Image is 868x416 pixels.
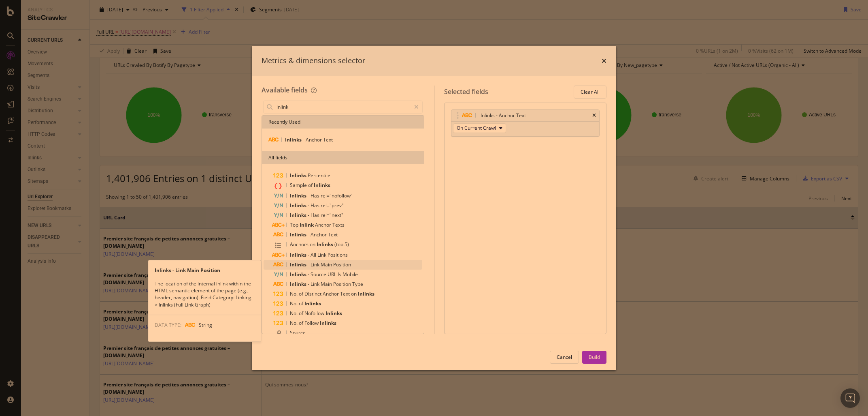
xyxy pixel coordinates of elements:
span: Type [352,281,363,287]
span: - [308,212,311,219]
span: rel="nofollow" [321,192,353,199]
span: Main [321,281,333,287]
input: Search by field name [276,101,411,113]
span: - [308,271,311,278]
div: Metrics & dimensions selector [262,56,365,66]
span: Texts [332,221,345,228]
span: Sample [290,182,308,189]
span: Inlinks [304,300,321,307]
span: - [308,281,311,287]
div: All fields [262,151,424,164]
span: Inlinks [290,251,308,258]
span: Anchor [311,231,328,238]
span: On Current Crawl [457,124,496,131]
span: No. [290,310,299,317]
span: Position [333,261,351,268]
span: URL [328,271,338,278]
span: - [303,136,306,143]
span: of [299,320,304,326]
span: on [351,290,358,297]
span: (top [334,241,345,248]
span: Inlinks [320,320,336,326]
span: Nofollow [304,310,325,317]
span: Text [340,290,351,297]
div: The location of the internal inlink within the HTML semantic element of the page (e.g., header, n... [148,280,261,308]
span: Percentile [308,172,330,179]
span: on [310,241,317,248]
div: Clear All [581,88,600,95]
span: Anchor [315,221,332,228]
span: Text [323,136,333,143]
span: Inlinks [290,271,308,278]
div: Cancel [557,354,572,360]
span: of [299,310,304,317]
span: Source [311,271,328,278]
span: Distinct [304,290,323,297]
span: of [308,182,314,189]
span: Inlinks [325,310,342,317]
span: rel="next" [321,212,343,219]
span: Link [317,251,328,258]
span: - [308,251,311,258]
div: Inlinks - Link Main Position [148,267,261,274]
div: Selected fields [444,87,488,96]
span: Inlinks [290,172,308,179]
span: Inlinks [290,281,308,287]
div: Open Intercom Messenger [840,388,860,408]
span: Link [311,281,321,287]
span: Inlinks [358,290,374,297]
span: Inlinks [290,261,308,268]
span: All [311,251,317,258]
span: Position [333,281,352,287]
span: Anchors [290,241,310,248]
span: of [299,300,304,307]
span: Text [328,231,338,238]
span: - [308,231,311,238]
span: Anchor [306,136,323,143]
span: Inlinks [290,231,308,238]
span: Inlinks [314,182,330,189]
button: Build [582,351,606,364]
span: Has [311,212,321,219]
span: - [308,192,311,199]
span: Positions [328,251,348,258]
span: Has [311,202,321,209]
div: Recently Used [262,116,424,129]
span: of [299,290,304,297]
span: Inlinks [317,241,334,248]
div: modal [252,46,616,370]
div: Inlinks - Anchor Text [481,112,526,120]
span: - [308,202,311,209]
span: Anchor [323,290,340,297]
span: - [308,261,311,268]
span: Inlinks [290,212,308,219]
span: Inlink [300,221,315,228]
span: No. [290,300,299,307]
span: Top [290,221,300,228]
span: Has [311,192,321,199]
span: No. [290,290,299,297]
span: Source [290,329,306,336]
button: On Current Crawl [453,123,506,133]
div: Available fields [262,86,308,94]
span: 5) [345,241,349,248]
span: Link [311,261,321,268]
span: Is [338,271,343,278]
div: Build [589,354,600,360]
span: No. [290,320,299,326]
span: Follow [304,320,320,326]
span: Inlinks [290,202,308,209]
span: Mobile [343,271,358,278]
div: times [592,113,596,118]
button: Cancel [550,351,579,364]
div: Inlinks - Anchor TexttimesOn Current Crawl [451,109,600,137]
span: Inlinks [285,136,303,143]
button: Clear All [574,86,606,99]
span: Main [321,261,333,268]
span: rel="prev" [321,202,344,209]
div: times [602,56,606,66]
span: Inlinks [290,192,308,199]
